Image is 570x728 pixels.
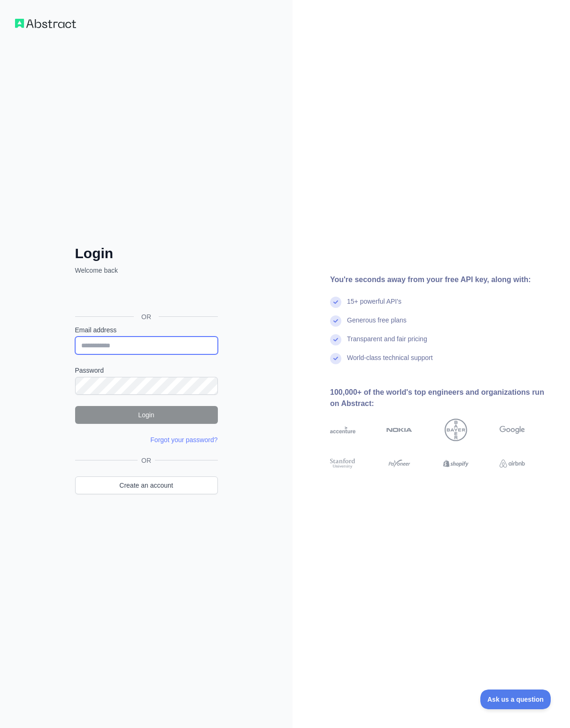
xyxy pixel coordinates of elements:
[443,457,469,470] img: shopify
[75,366,218,375] label: Password
[330,297,341,308] img: check mark
[75,406,218,424] button: Login
[330,419,355,441] img: accenture
[347,334,427,353] div: Transparent and fair pricing
[150,436,217,444] a: Forgot your password?
[480,690,551,709] iframe: Toggle Customer Support
[330,353,341,364] img: check mark
[347,315,407,334] div: Generous free plans
[138,456,155,465] span: OR
[330,387,555,409] div: 100,000+ of the world's top engineers and organizations run on Abstract:
[330,274,555,285] div: You're seconds away from your free API key, along with:
[347,353,433,372] div: World-class technical support
[347,297,401,315] div: 15+ powerful API's
[386,457,412,470] img: payoneer
[386,419,412,441] img: nokia
[15,19,76,28] img: Workflow
[134,312,159,322] span: OR
[70,285,221,306] iframe: Sign in with Google Button
[330,334,341,345] img: check mark
[445,419,467,441] img: bayer
[330,457,355,470] img: stanford university
[75,266,218,275] p: Welcome back
[75,245,218,262] h2: Login
[330,315,341,327] img: check mark
[75,325,218,335] label: Email address
[500,457,525,470] img: airbnb
[500,419,525,441] img: google
[75,476,218,494] a: Create an account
